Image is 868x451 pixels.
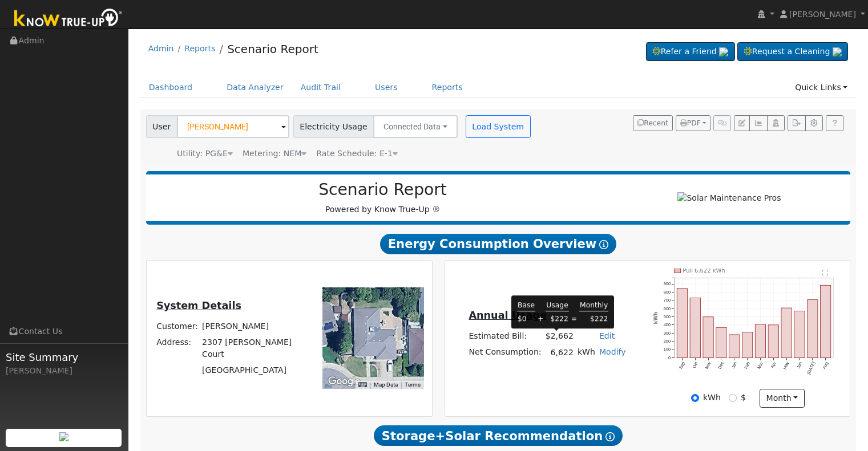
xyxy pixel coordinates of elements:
rect: onclick="" [781,308,792,357]
td: = [571,314,578,325]
button: Login As [767,115,785,131]
img: Know True-Up [9,6,128,32]
a: Help Link [826,115,843,131]
td: kWh [575,344,597,361]
div: Metering: NEM [243,148,306,160]
u: System Details [156,300,241,311]
button: Recent [633,115,673,131]
rect: onclick="" [729,335,740,358]
i: Show Help [599,240,608,249]
a: Edit [599,331,615,340]
text: 300 [664,331,671,336]
button: PDF [676,115,710,131]
text: May [782,361,790,371]
img: Solar Maintenance Pros [677,192,781,204]
a: Modify [599,347,626,356]
td: $2,662 [543,328,575,344]
label: $ [741,392,746,404]
span: User [146,115,177,138]
span: Electricity Usage [293,115,374,138]
text: 400 [664,322,671,327]
img: retrieve [719,47,728,56]
button: Map Data [374,381,398,389]
a: Refer a Friend [646,42,735,62]
a: Request a Cleaning [737,42,848,62]
text: Pull 6,622 kWh [683,267,725,274]
span: Site Summary [6,350,122,365]
td: Usage [546,299,568,311]
text: Jan [730,361,738,369]
img: Google [325,374,363,389]
rect: onclick="" [703,317,713,358]
rect: onclick="" [716,327,726,357]
a: Terms (opens in new tab) [405,381,421,388]
u: Annual Usage [469,310,546,321]
td: 6,622 [543,344,575,361]
button: Settings [805,115,823,131]
rect: onclick="" [742,332,753,357]
td: Monthly [579,299,608,311]
a: Quick Links [786,77,856,98]
rect: onclick="" [690,298,700,357]
img: retrieve [833,47,842,56]
i: Show Help [605,432,615,441]
text: Sep [678,361,686,370]
td: $0 [517,314,535,325]
text: [DATE] [806,361,817,375]
text: 500 [664,314,671,319]
td: Customer: [155,318,200,334]
label: kWh [703,392,721,404]
td: [GEOGRAPHIC_DATA] [200,362,307,378]
text: Mar [757,361,765,370]
text: 700 [664,298,671,303]
text: Jun [796,361,803,369]
text: kWh [653,312,659,324]
button: Edit User [734,115,750,131]
button: Keyboard shortcuts [358,381,366,389]
a: Data Analyzer [218,77,292,98]
input: Select a User [177,115,289,138]
text: 800 [664,290,671,295]
td: [PERSON_NAME] [200,318,307,334]
td: $222 [579,314,608,325]
button: Multi-Series Graph [749,115,767,131]
a: Dashboard [140,77,201,98]
a: Reports [184,44,215,53]
text: Feb [744,361,751,369]
text: Oct [692,361,699,369]
rect: onclick="" [794,311,805,358]
text: 0 [668,355,671,360]
rect: onclick="" [808,300,818,358]
text:  [822,269,829,276]
td: Base [517,299,535,311]
td: Net Consumption: [467,344,543,361]
button: month [760,389,805,408]
a: Reports [423,77,471,98]
rect: onclick="" [768,325,778,358]
td: + [537,314,544,325]
td: Estimated Bill: [467,328,543,344]
input: $ [729,394,737,402]
img: retrieve [59,432,68,441]
span: Storage+Solar Recommendation [374,425,623,446]
text: 600 [664,306,671,311]
a: Scenario Report [227,42,318,56]
button: Load System [466,115,531,138]
a: Audit Trail [292,77,349,98]
text: Apr [770,361,777,369]
div: [PERSON_NAME] [6,365,122,377]
text: 100 [664,347,671,352]
button: Connected Data [373,115,458,138]
span: [PERSON_NAME] [789,10,856,19]
span: Energy Consumption Overview [380,234,616,254]
a: Open this area in Google Maps (opens a new window) [325,374,363,389]
span: PDF [680,119,701,127]
div: Powered by Know True-Up ® [152,180,614,216]
td: 2307 [PERSON_NAME] Court [200,334,307,362]
a: Admin [148,44,174,53]
input: kWh [691,394,699,402]
text: Nov [704,361,712,370]
a: Users [366,77,406,98]
td: Address: [155,334,200,362]
text: Aug [822,361,830,370]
